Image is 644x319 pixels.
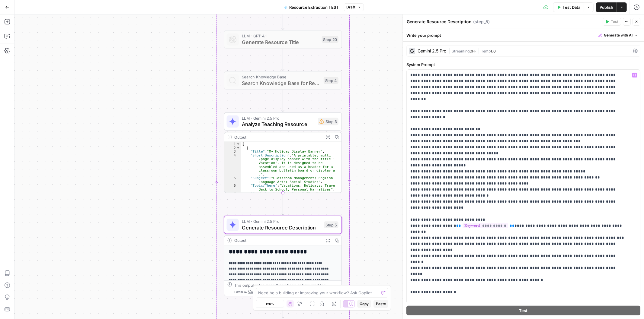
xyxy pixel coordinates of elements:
[248,289,277,294] span: Copy the output
[452,49,469,53] span: Streaming
[603,18,621,26] button: Test
[236,146,240,150] span: Toggle code folding, rows 2 through 39
[403,29,644,41] div: Write your prompt
[290,4,339,10] span: Resource Extraction TEST
[418,49,446,53] div: Gemini 2.5 Pro
[224,176,241,184] div: 5
[242,224,321,231] span: Generate Resource Description
[469,49,476,53] span: OFF
[266,302,274,306] span: 126%
[242,115,315,121] span: LLM · Gemini 2.5 Pro
[357,300,371,308] button: Copy
[224,146,241,150] div: 2
[224,184,241,191] div: 6
[234,134,321,140] div: Output
[224,150,241,153] div: 3
[611,19,618,24] span: Test
[242,74,321,80] span: Search Knowledge Base
[282,296,284,318] g: Edge from step_5 to step_7
[318,118,338,125] div: Step 3
[553,2,584,12] button: Test Data
[373,300,388,308] button: Paste
[604,33,633,38] span: Generate with AI
[324,221,338,228] div: Step 5
[344,3,364,11] button: Draft
[224,71,342,90] div: Search Knowledge BaseSearch Knowledge Base for ResourceStep 4
[476,48,481,54] span: |
[242,33,319,39] span: LLM · GPT-4.1
[242,218,321,224] span: LLM · Gemini 2.5 Pro
[473,19,490,25] span: ( step_5 )
[481,49,491,53] span: Temp
[600,4,613,10] span: Publish
[376,301,386,307] span: Paste
[449,48,452,54] span: |
[224,112,342,193] div: LLM · Gemini 2.5 ProAnalyze Teaching ResourceStep 3Output[ { "Title":"My Holiday Display Banner",...
[224,153,241,176] div: 4
[596,2,617,12] button: Publish
[224,142,241,146] div: 1
[234,237,321,243] div: Output
[407,19,472,25] textarea: Generate Resource Description
[347,5,356,10] span: Draft
[280,2,343,12] button: Resource Extraction TEST
[491,49,496,53] span: 1.0
[282,90,284,112] g: Edge from step_4 to step_3
[282,49,284,71] g: Edge from step_20 to step_4
[324,77,338,84] div: Step 4
[406,62,640,68] label: System Prompt
[562,4,580,10] span: Test Data
[360,301,369,307] span: Copy
[242,120,315,128] span: Analyze Teaching Resource
[282,8,284,30] g: Edge from step_21 to step_20
[406,306,640,316] button: Test
[236,142,240,146] span: Toggle code folding, rows 1 through 40
[519,308,528,314] span: Test
[224,191,241,203] div: 7
[234,282,338,294] div: This output is too large & has been abbreviated for review. to view the full content.
[242,38,319,46] span: Generate Resource Title
[224,30,342,49] div: LLM · GPT-4.1Generate Resource TitleStep 20
[322,36,338,43] div: Step 20
[282,193,284,215] g: Edge from step_3 to step_5
[242,79,321,87] span: Search Knowledge Base for Resource
[596,31,640,39] button: Generate with AI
